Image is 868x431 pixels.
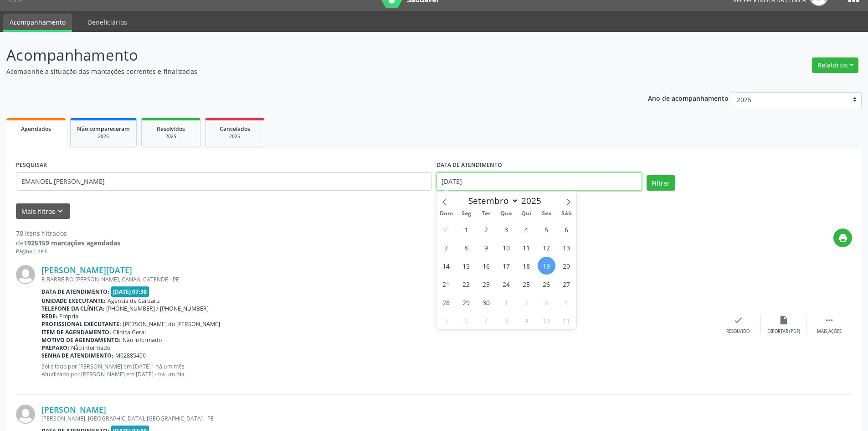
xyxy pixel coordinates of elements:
[498,312,515,329] span: Outubro 8, 2025
[437,158,502,172] label: DATA DE ATENDIMENTO
[59,312,78,320] span: Própria
[538,293,555,311] span: Outubro 3, 2025
[558,220,575,238] span: Setembro 6, 2025
[464,194,519,207] select: Month
[41,405,106,415] a: [PERSON_NAME]
[437,211,457,217] span: Dom
[41,275,715,283] div: R BARBEIRO [PERSON_NAME], CANAA, CATENDE - PE
[106,305,209,312] span: [PHONE_NUMBER] / [PHONE_NUMBER]
[833,228,852,247] button: print
[113,328,146,336] span: Clinica Geral
[123,320,220,328] span: [PERSON_NAME] do [PERSON_NAME]
[478,275,495,293] span: Setembro 23, 2025
[838,233,848,243] i: print
[558,239,575,256] span: Setembro 13, 2025
[437,257,455,275] span: Setembro 14, 2025
[55,206,65,216] i: keyboard_arrow_down
[476,211,496,217] span: Ter
[457,220,475,238] span: Setembro 1, 2025
[518,293,535,311] span: Outubro 2, 2025
[41,344,69,352] b: Preparo:
[558,293,575,311] span: Outubro 4, 2025
[212,133,257,140] div: 2025
[437,172,642,191] input: Selecione um intervalo
[220,125,250,133] span: Cancelados
[41,352,113,359] b: Senha de atendimento:
[817,328,842,335] div: Mais ações
[41,288,109,296] b: Data de atendimento:
[41,297,106,305] b: Unidade executante:
[77,125,130,133] span: Não compareceram
[77,133,130,140] div: 2025
[437,312,455,329] span: Outubro 5, 2025
[157,125,185,133] span: Resolvidos
[457,312,475,329] span: Outubro 6, 2025
[437,220,455,238] span: Agosto 31, 2025
[498,293,515,311] span: Outubro 1, 2025
[647,175,675,191] button: Filtrar
[16,203,70,219] button: Mais filtroskeyboard_arrow_down
[556,211,576,217] span: Sáb
[538,220,555,238] span: Setembro 5, 2025
[518,239,535,256] span: Setembro 11, 2025
[111,286,149,297] span: [DATE] 07:30
[82,14,134,30] a: Beneficiários
[478,220,495,238] span: Setembro 2, 2025
[16,158,47,172] label: PESQUISAR
[115,352,146,359] span: M02885400
[518,257,535,275] span: Setembro 18, 2025
[538,257,555,275] span: Setembro 19, 2025
[648,92,729,104] p: Ano de acompanhamento
[536,211,556,217] span: Sex
[457,293,475,311] span: Setembro 29, 2025
[518,312,535,329] span: Outubro 9, 2025
[518,220,535,238] span: Setembro 4, 2025
[516,211,536,217] span: Qui
[558,257,575,275] span: Setembro 20, 2025
[16,248,120,255] div: Página 1 de 6
[726,328,750,335] div: Resolvido
[558,312,575,329] span: Outubro 11, 2025
[478,293,495,311] span: Setembro 30, 2025
[71,344,110,352] span: Não informado
[457,275,475,293] span: Setembro 22, 2025
[41,415,715,422] div: [PERSON_NAME], [GEOGRAPHIC_DATA], [GEOGRAPHIC_DATA] - PE
[41,320,121,328] b: Profissional executante:
[16,228,120,238] div: 78 itens filtrados
[478,312,495,329] span: Outubro 7, 2025
[478,257,495,275] span: Setembro 16, 2025
[437,275,455,293] span: Setembro 21, 2025
[824,315,834,325] i: 
[519,195,549,207] input: Year
[24,239,120,247] strong: 1925159 marcações agendadas
[478,239,495,256] span: Setembro 9, 2025
[498,220,515,238] span: Setembro 3, 2025
[437,239,455,256] span: Setembro 7, 2025
[538,312,555,329] span: Outubro 10, 2025
[496,211,516,217] span: Qua
[3,14,72,32] a: Acompanhamento
[457,257,475,275] span: Setembro 15, 2025
[498,275,515,293] span: Setembro 24, 2025
[41,336,121,344] b: Motivo de agendamento:
[123,336,162,344] span: Não informado
[733,315,743,325] i: check
[456,211,476,217] span: Seg
[6,67,605,76] p: Acompanhe a situação das marcações correntes e finalizadas
[779,315,789,325] i: insert_drive_file
[437,293,455,311] span: Setembro 28, 2025
[108,297,160,305] span: Agencia de Caruaru
[498,239,515,256] span: Setembro 10, 2025
[16,405,35,424] img: img
[558,275,575,293] span: Setembro 27, 2025
[538,239,555,256] span: Setembro 12, 2025
[41,363,715,378] p: Solicitado por [PERSON_NAME] em [DATE] - há um mês Atualizado por [PERSON_NAME] em [DATE] - há um...
[148,133,194,140] div: 2025
[6,44,605,67] p: Acompanhamento
[41,305,104,312] b: Telefone da clínica:
[767,328,800,335] div: Exportar (PDF)
[41,328,111,336] b: Item de agendamento:
[41,265,132,275] a: [PERSON_NAME][DATE]
[498,257,515,275] span: Setembro 17, 2025
[457,239,475,256] span: Setembro 8, 2025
